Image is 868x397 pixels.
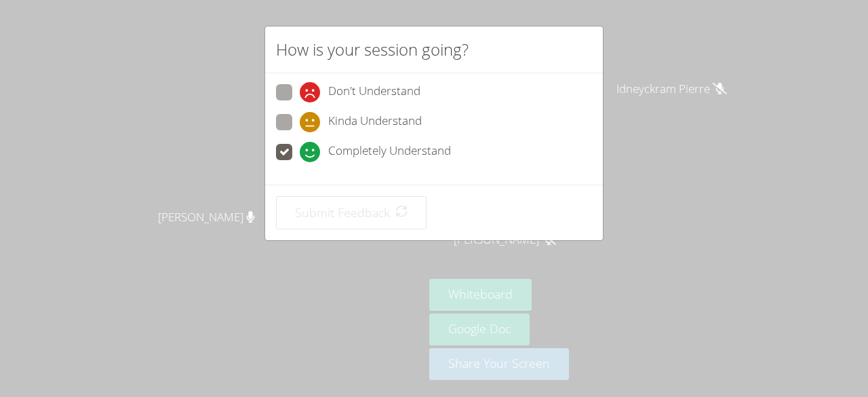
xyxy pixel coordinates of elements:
span: Don't Understand [328,82,420,102]
span: Kinda Understand [328,112,422,132]
button: Submit Feedback [276,196,427,229]
h2: How is your session going? [276,37,469,62]
span: Submit Feedback [295,204,390,221]
span: Completely Understand [328,142,451,162]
